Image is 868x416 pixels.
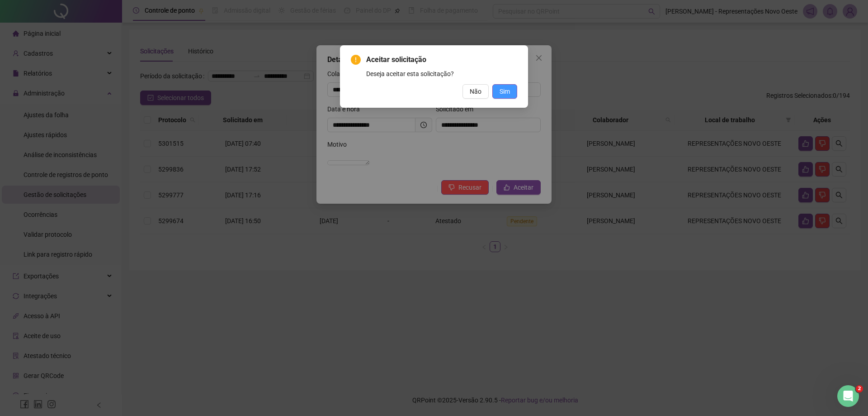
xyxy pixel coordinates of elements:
[366,54,517,65] span: Aceitar solicitação
[500,86,510,96] span: Sim
[856,385,863,392] span: 2
[366,69,517,79] div: Deseja aceitar esta solicitação?
[351,55,361,65] span: exclamation-circle
[837,385,859,407] iframe: Intercom live chat
[462,84,489,99] button: Não
[470,86,481,96] span: Não
[492,84,517,99] button: Sim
